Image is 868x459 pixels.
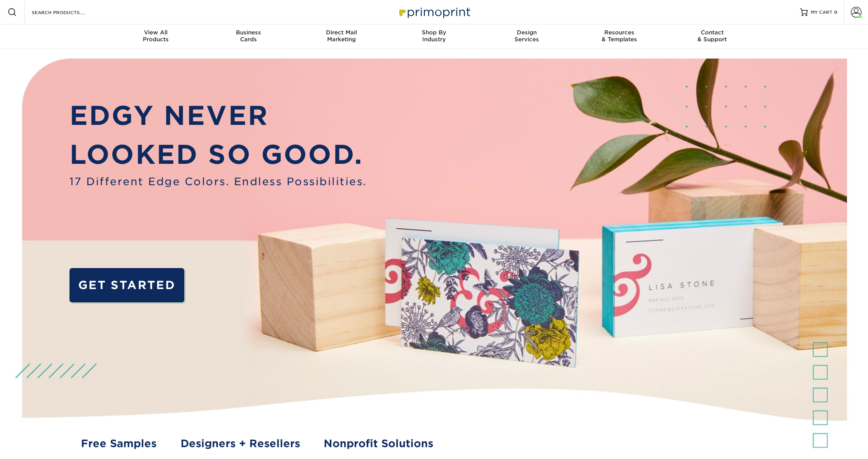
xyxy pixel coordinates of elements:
[110,29,202,43] div: Products
[834,10,837,15] span: 0
[666,29,758,43] div: & Support
[324,436,433,452] a: Nonprofit Solutions
[811,9,833,16] span: MY CART
[573,29,666,36] span: Resources
[69,174,367,190] span: 17 Different Edge Colors. Endless Possibilities.
[295,24,388,49] a: Direct MailMarketing
[31,8,105,17] input: SEARCH PRODUCTS.....
[181,436,300,452] a: Designers + Resellers
[396,4,472,20] img: Primoprint
[295,29,388,36] span: Direct Mail
[81,436,156,452] a: Free Samples
[480,29,573,43] div: Services
[666,24,758,49] a: Contact& Support
[388,29,481,36] span: Shop By
[202,29,295,36] span: Business
[480,29,573,36] span: Design
[69,96,367,135] p: EDGY NEVER
[573,29,666,43] div: & Templates
[69,268,184,302] a: GET STARTED
[110,24,202,49] a: View AllProducts
[202,29,295,43] div: Cards
[295,29,388,43] div: Marketing
[69,135,367,174] p: LOOKED SO GOOD.
[202,24,295,49] a: BusinessCards
[666,29,758,36] span: Contact
[480,24,573,49] a: DesignServices
[388,24,481,49] a: Shop ByIndustry
[388,29,481,43] div: Industry
[573,24,666,49] a: Resources& Templates
[110,29,202,36] span: View All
